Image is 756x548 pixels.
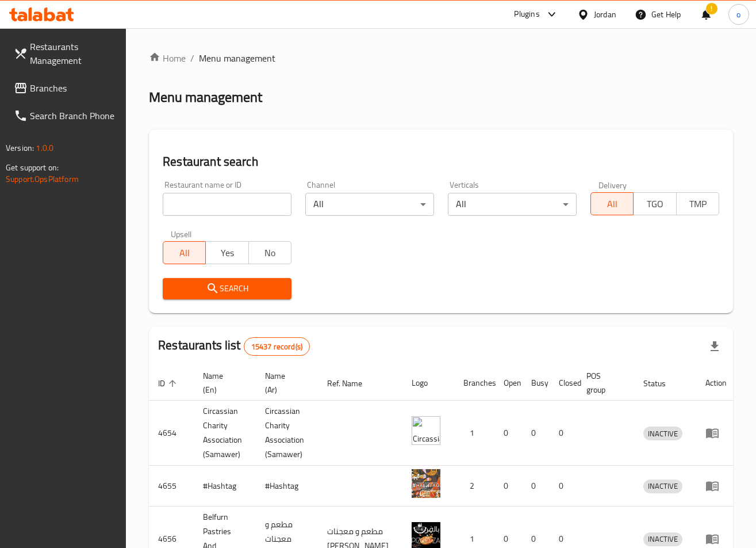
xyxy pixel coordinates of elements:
[244,337,310,356] div: Total records count
[248,241,291,264] button: No
[550,401,577,466] td: 0
[194,401,256,466] td: ​Circassian ​Charity ​Association​ (Samawer)
[701,333,728,360] div: Export file
[594,8,616,21] div: Jordan
[598,181,627,189] label: Delivery
[454,401,494,466] td: 1
[244,341,309,352] span: 15437 record(s)
[171,230,192,238] label: Upsell
[256,401,318,466] td: ​Circassian ​Charity ​Association​ (Samawer)
[696,366,736,401] th: Action
[412,469,440,498] img: #Hashtag
[596,196,629,212] span: All
[256,466,318,507] td: #Hashtag
[36,140,53,155] span: 1.0.0
[163,193,291,216] input: Search for restaurant name or ID..
[30,40,117,67] span: Restaurants Management
[705,479,727,493] div: Menu
[586,369,620,397] span: POS group
[6,172,79,187] a: Support.OpsPlatform
[327,376,377,390] span: Ref. Name
[590,192,634,215] button: All
[705,426,727,440] div: Menu
[643,376,681,390] span: Status
[163,278,291,299] button: Search
[5,102,126,130] a: Search Branch Phone
[30,81,117,95] span: Branches
[494,401,522,466] td: 0
[5,74,126,102] a: Branches
[454,466,494,507] td: 2
[194,466,256,507] td: #Hashtag
[550,466,577,507] td: 0
[6,140,34,155] span: Version:
[305,193,434,216] div: All
[522,466,550,507] td: 0
[681,196,715,212] span: TMP
[402,366,454,401] th: Logo
[514,7,539,21] div: Plugins
[199,51,275,65] span: Menu management
[149,51,733,65] nav: breadcrumb
[205,241,248,264] button: Yes
[522,366,550,401] th: Busy
[454,366,494,401] th: Branches
[5,33,126,74] a: Restaurants Management
[643,532,682,546] span: INACTIVE
[158,337,310,356] h2: Restaurants list
[643,427,682,440] span: INACTIVE
[643,479,682,493] span: INACTIVE
[158,376,180,390] span: ID
[254,245,287,261] span: No
[705,532,727,546] div: Menu
[412,416,440,445] img: ​Circassian ​Charity ​Association​ (Samawer)
[210,245,244,261] span: Yes
[550,366,577,401] th: Closed
[494,366,522,401] th: Open
[736,8,740,21] span: o
[643,427,682,440] div: INACTIVE
[522,401,550,466] td: 0
[163,241,206,264] button: All
[149,401,194,466] td: 4654
[168,245,201,261] span: All
[265,369,304,397] span: Name (Ar)
[638,196,671,212] span: TGO
[190,51,194,65] li: /
[676,192,719,215] button: TMP
[149,466,194,507] td: 4655
[163,153,719,170] h2: Restaurant search
[30,109,117,123] span: Search Branch Phone
[448,193,577,216] div: All
[203,369,242,397] span: Name (En)
[6,160,59,175] span: Get support on:
[643,479,682,493] div: INACTIVE
[633,192,676,215] button: TGO
[494,466,522,507] td: 0
[149,88,262,106] h2: Menu management
[149,51,186,65] a: Home
[172,281,282,296] span: Search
